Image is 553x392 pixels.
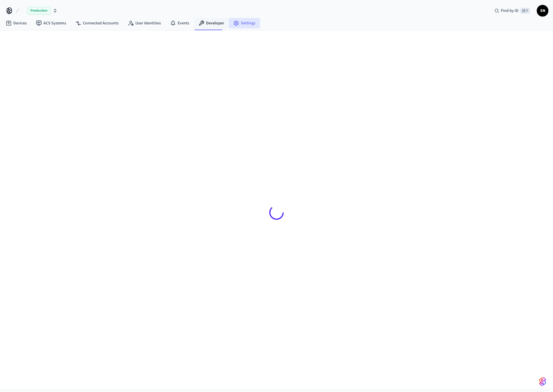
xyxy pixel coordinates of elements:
span: SN [537,6,548,16]
a: ACS Systems [31,18,71,28]
span: ⌘ K [520,8,530,14]
span: Find by ID [501,8,519,14]
a: Events [165,18,194,28]
img: SeamLogoGradient.69752ec5.svg [539,377,546,386]
span: Production [27,7,50,14]
a: Connected Accounts [71,18,123,28]
a: Developer [194,18,229,28]
div: Find by ID⌘ K [490,6,534,16]
a: Settings [229,18,260,28]
a: Devices [1,18,31,28]
a: User Identities [123,18,165,28]
button: SN [537,5,548,17]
